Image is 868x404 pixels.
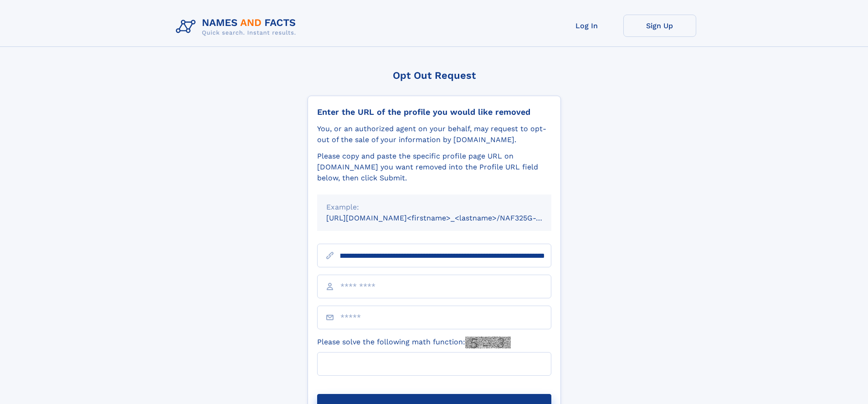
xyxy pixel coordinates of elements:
[326,214,569,222] small: [URL][DOMAIN_NAME]<firstname>_<lastname>/NAF325G-xxxxxxxx
[317,107,551,117] div: Enter the URL of the profile you would like removed
[317,151,551,184] div: Please copy and paste the specific profile page URL on [DOMAIN_NAME] you want removed into the Pr...
[317,123,551,145] div: You, or an authorized agent on your behalf, may request to opt-out of the sale of your informatio...
[172,15,303,39] img: Logo Names and Facts
[623,15,696,37] a: Sign Up
[550,15,623,37] a: Log In
[317,337,511,348] label: Please solve the following math function:
[308,70,561,81] div: Opt Out Request
[326,202,542,213] div: Example:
